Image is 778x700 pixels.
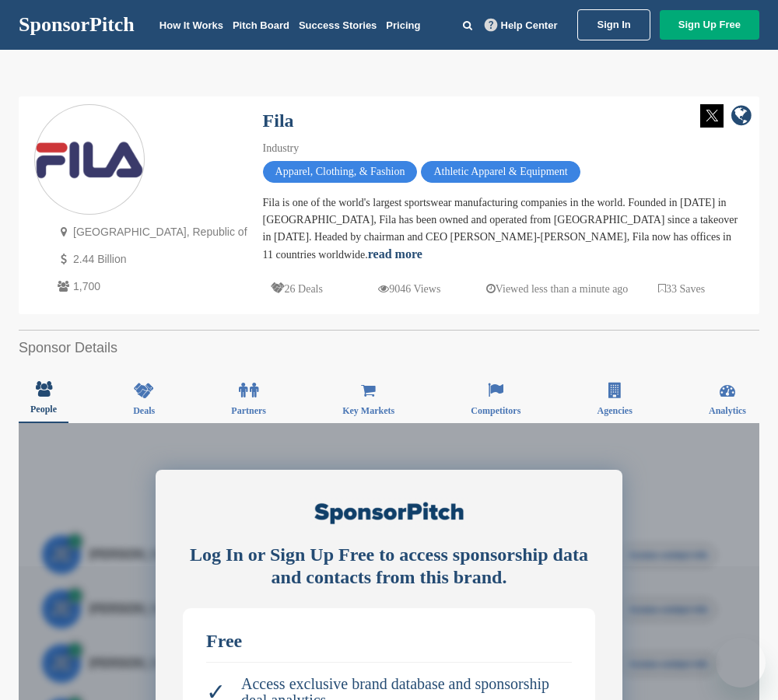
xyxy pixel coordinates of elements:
[35,140,144,180] img: Sponsorpitch & Fila
[716,638,766,688] iframe: Button to launch messaging window
[263,194,744,264] div: Fila is one of the world's largest sportswear manufacturing companies in the world. Founded in [D...
[54,222,247,242] p: [GEOGRAPHIC_DATA], Republic of
[486,279,629,299] p: Viewed less than a minute ago
[159,19,223,31] a: How It Works
[700,104,724,128] img: Twitter white
[263,161,418,183] span: Apparel, Clothing, & Fashion
[731,104,752,130] a: company link
[231,406,266,415] span: Partners
[577,9,650,40] a: Sign In
[471,406,520,415] span: Competitors
[30,404,57,414] span: People
[19,15,135,35] a: SponsorPitch
[342,406,394,415] span: Key Markets
[421,161,580,183] span: Athletic Apparel & Equipment
[206,632,572,650] div: Free
[19,338,759,359] h2: Sponsor Details
[133,406,155,415] span: Deals
[658,279,705,299] p: 33 Saves
[233,19,289,31] a: Pitch Board
[368,247,422,261] a: read more
[709,406,746,415] span: Analytics
[299,19,377,31] a: Success Stories
[183,544,595,589] div: Log In or Sign Up Free to access sponsorship data and contacts from this brand.
[378,279,440,299] p: 9046 Views
[263,110,294,131] a: Fila
[271,279,323,299] p: 26 Deals
[54,250,247,269] p: 2.44 Billion
[263,140,744,157] div: Industry
[482,16,561,34] a: Help Center
[54,277,247,296] p: 1,700
[660,10,759,40] a: Sign Up Free
[386,19,420,31] a: Pricing
[597,406,632,415] span: Agencies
